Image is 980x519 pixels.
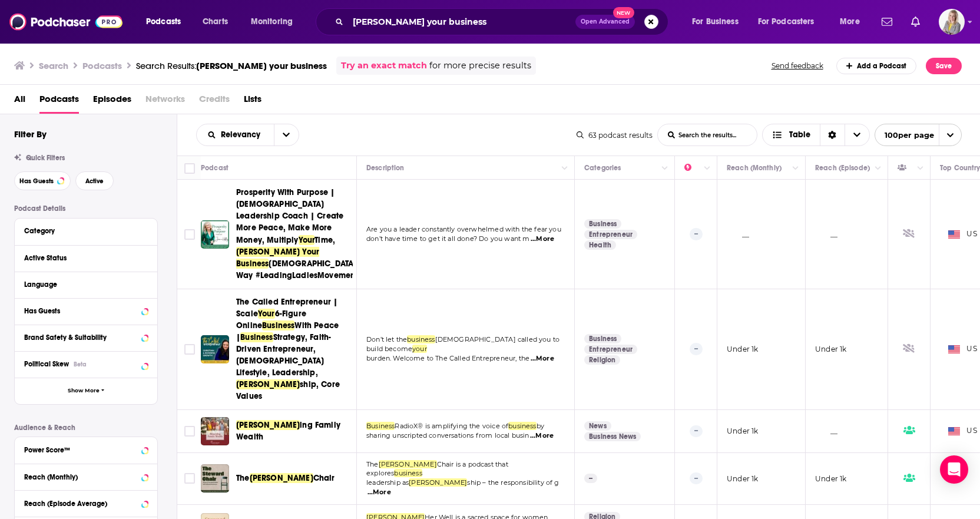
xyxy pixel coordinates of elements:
a: Podcasts [39,90,79,114]
button: Choose View [762,124,870,146]
span: for more precise results [429,59,531,72]
div: Language [24,280,140,289]
img: Prosperity With Purpose | Christian Leadership Coach | Create More Peace, Make More Money, Multip... [201,220,229,249]
p: -- [584,474,597,483]
p: Under 1k [727,474,758,484]
button: Brand Safety & Suitability [24,330,148,345]
span: Charts [203,14,228,30]
span: Strategy, Faith-Driven Entrepreneur, [DEMOGRAPHIC_DATA] Lifestyle, Leadership, [236,332,331,378]
a: Show notifications dropdown [877,12,897,32]
span: 100 per page [875,126,934,144]
p: Audience & Reach [14,424,158,432]
span: Relevancy [221,131,264,139]
span: [PERSON_NAME] [250,473,313,483]
span: business [508,422,536,430]
span: Lists [244,90,261,114]
div: Reach (Monthly) [727,161,782,175]
span: Business [240,332,273,342]
div: Sort Direction [820,124,845,146]
span: More [840,14,860,30]
span: Your [299,235,315,245]
button: Active [75,171,114,190]
span: Active [85,178,104,184]
span: Toggle select row [184,344,195,355]
span: Quick Filters [26,154,65,162]
img: User Profile [939,9,965,35]
span: Your [258,309,275,319]
span: 6-Figure Online [236,309,306,330]
img: The Called Entrepreneur | Scale Your 6-Figure Online Business With Peace | Business Strategy, Fai... [201,335,229,363]
span: by [537,422,544,430]
span: Don’t let the [366,335,407,343]
a: All [14,90,25,114]
span: Table [789,131,810,139]
span: Toggle select row [184,473,195,484]
div: Search Results: [136,60,327,71]
span: US [948,425,977,437]
div: Power Score™ [24,446,138,454]
button: open menu [875,124,962,146]
a: Business [584,334,621,343]
button: Send feedback [768,61,827,71]
div: Has Guests [24,307,138,315]
a: Health [584,240,616,250]
a: Episodes [93,90,131,114]
span: [PERSON_NAME] Your Business [236,247,319,269]
a: Try an exact match [341,59,427,72]
button: Language [24,277,148,292]
h2: Filter By [14,128,47,140]
div: Has Guests [898,161,914,175]
img: Podchaser - Follow, Share and Rate Podcasts [9,11,122,33]
h3: Podcasts [82,60,122,71]
button: open menu [274,124,299,146]
a: The[PERSON_NAME]Chair [236,472,335,484]
button: Active Status [24,250,148,265]
span: Prosperity With Purpose | [DEMOGRAPHIC_DATA] Leadership Coach | Create More Peace, Make More Mone... [236,187,343,244]
button: Power Score™ [24,442,148,457]
div: Reach (Episode) [815,161,870,175]
span: The Called Entrepreneur | Scale [236,297,337,319]
h3: Search [39,60,68,71]
a: Entrepreneur [584,345,637,354]
span: Show More [68,388,100,394]
span: Toggle select row [184,426,195,437]
span: [PERSON_NAME] [236,420,300,430]
span: [PERSON_NAME] [379,460,437,468]
a: The Called Entrepreneur | ScaleYour6-Figure OnlineBusinessWith Peace |BusinessStrategy, Faith-Dri... [236,296,353,402]
span: With Peace | [236,320,339,342]
div: Category [24,227,140,235]
button: open menu [832,12,875,31]
button: open menu [197,131,274,139]
button: Category [24,223,148,238]
span: ship, Core Values [236,379,340,401]
img: The Steward Chair [201,464,229,492]
div: Brand Safety & Suitability [24,333,138,342]
span: ...More [531,234,554,244]
button: Column Actions [700,161,714,176]
span: leadership as [366,478,409,487]
span: business [407,335,435,343]
a: Show notifications dropdown [906,12,925,32]
span: Logged in as ShelbySledge [939,9,965,35]
div: 63 podcast results [577,131,653,140]
span: Toggle select row [184,229,195,240]
span: Chair [313,473,335,483]
a: Add a Podcast [836,58,917,74]
button: open menu [138,12,196,31]
span: Has Guests [19,178,54,184]
span: ...More [530,431,554,441]
p: Under 1k [727,426,758,436]
span: [PERSON_NAME] [409,478,467,487]
input: Search podcasts, credits, & more... [348,12,575,31]
p: __ [727,229,749,239]
img: Stewarding Family Wealth [201,417,229,445]
span: ...More [367,488,391,497]
span: Credits [199,90,230,114]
